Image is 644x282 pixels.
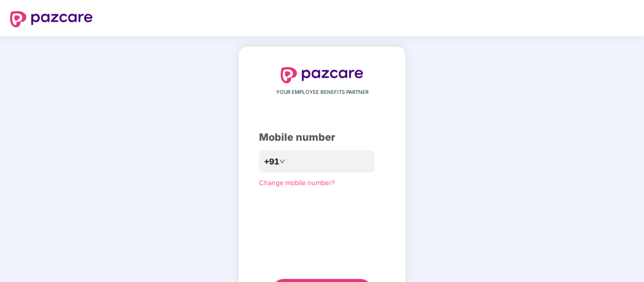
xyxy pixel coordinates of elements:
[264,155,279,168] span: +91
[281,67,363,83] img: logo
[259,130,385,145] div: Mobile number
[276,88,368,96] span: YOUR EMPLOYEE BENEFITS PARTNER
[259,179,335,187] a: Change mobile number?
[279,158,285,164] span: down
[10,11,93,27] img: logo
